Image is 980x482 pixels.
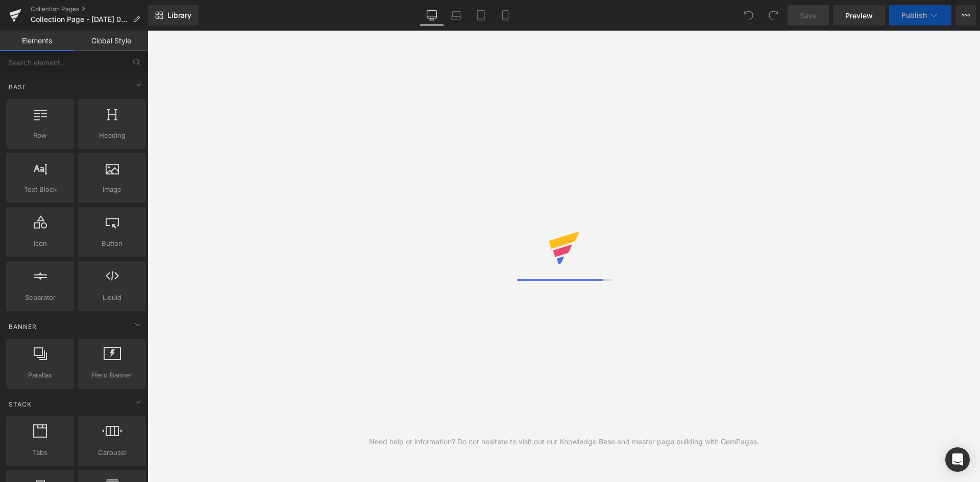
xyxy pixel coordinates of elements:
span: Icon [9,238,71,249]
span: Preview [845,10,873,21]
span: Collection Page - [DATE] 08:11:01 [31,15,129,23]
button: Undo [739,5,759,26]
a: Laptop [444,5,469,26]
button: Publish [889,5,951,26]
span: Liquid [81,292,143,303]
a: New Library [148,5,199,26]
span: Base [8,82,28,92]
span: Text Block [9,184,71,195]
span: Publish [901,11,927,19]
span: Parallax [9,370,71,380]
a: Preview [833,5,885,26]
span: Carousel [81,447,143,458]
button: More [955,5,976,26]
span: Heading [81,130,143,141]
a: Desktop [420,5,444,26]
span: Save [800,10,817,21]
div: Need help or information? Do not hesitate to visit out our Knowledge Base and master page buildin... [369,436,759,447]
span: Row [9,130,71,141]
span: Stack [8,399,33,409]
a: Global Style [74,31,148,51]
span: Separator [9,292,71,303]
div: Open Intercom Messenger [945,447,970,472]
span: Banner [8,322,38,332]
span: Hero Banner [81,370,143,380]
a: Mobile [493,5,518,26]
span: Image [81,184,143,195]
a: Tablet [469,5,493,26]
a: Collection Pages [31,5,148,13]
span: Library [167,11,191,20]
button: Redo [763,5,783,26]
span: Button [81,238,143,249]
span: Tabs [9,447,71,458]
